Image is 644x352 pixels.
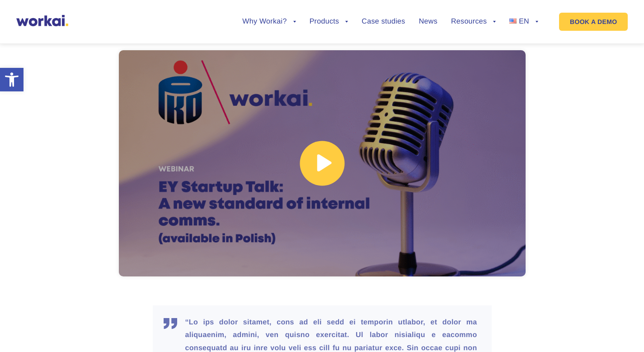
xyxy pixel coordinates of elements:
[242,18,296,25] a: Why Workai?
[559,13,628,31] a: BOOK A DEMO
[310,18,348,25] a: Products
[519,18,529,25] span: EN
[451,18,496,25] a: Resources
[509,18,538,25] a: EN
[419,18,437,25] a: News
[362,18,405,25] a: Case studies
